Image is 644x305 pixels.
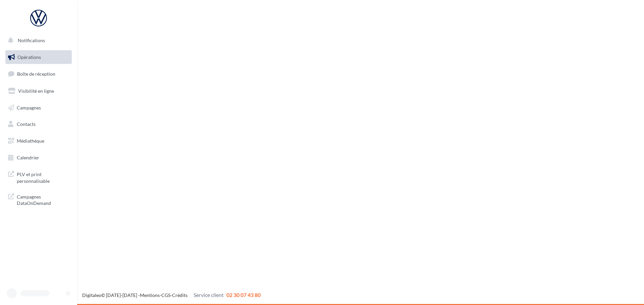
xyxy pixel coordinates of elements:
a: Médiathèque [4,134,73,148]
a: Opérations [4,50,73,64]
span: Opérations [17,54,41,60]
span: Calendrier [17,155,39,160]
a: Boîte de réception [4,67,73,81]
span: © [DATE]-[DATE] - - - [82,292,261,298]
span: Service client [194,292,224,298]
a: Digitaleo [82,292,101,298]
a: Crédits [172,292,187,298]
a: CGS [161,292,170,298]
span: 02 30 07 43 80 [226,292,261,298]
span: Contacts [17,121,36,127]
a: Visibilité en ligne [4,84,73,98]
span: Campagnes [17,104,41,110]
span: PLV et print personnalisable [17,170,69,184]
a: Calendrier [4,151,73,165]
a: Campagnes DataOnDemand [4,189,73,209]
span: Visibilité en ligne [18,88,54,94]
span: Boîte de réception [17,71,55,77]
button: Notifications [4,33,70,48]
a: Mentions [140,292,160,298]
a: Contacts [4,117,73,131]
span: Médiathèque [17,138,44,144]
a: Campagnes [4,101,73,115]
span: Campagnes DataOnDemand [17,192,69,207]
a: PLV et print personnalisable [4,167,73,187]
span: Notifications [18,37,45,43]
